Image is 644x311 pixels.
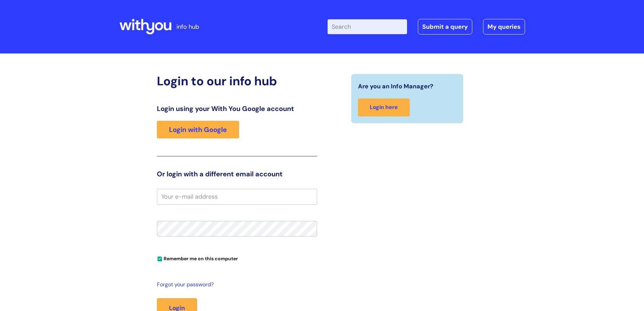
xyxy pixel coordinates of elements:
input: Remember me on this computer [158,257,162,261]
a: Login here [358,98,410,116]
div: You can uncheck this option if you're logging in from a shared device [157,253,317,264]
p: info hub [176,21,199,32]
h3: Login using your With You Google account [157,105,317,113]
input: Search [328,19,407,34]
h3: Or login with a different email account [157,170,317,178]
label: Remember me on this computer [157,254,238,262]
a: Forgot your password? [157,280,314,290]
a: Login with Google [157,121,239,138]
span: Are you an Info Manager? [358,81,433,92]
input: Your e-mail address [157,189,317,204]
a: My queries [483,19,525,35]
a: Submit a query [418,19,472,35]
h2: Login to our info hub [157,74,317,88]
